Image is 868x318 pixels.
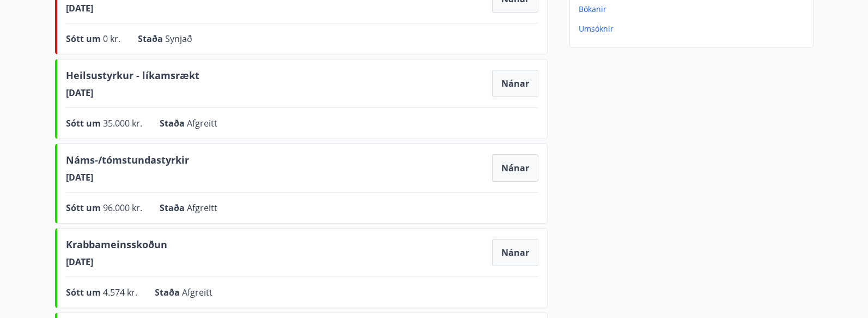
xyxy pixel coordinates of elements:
span: Náms-/tómstundastyrkir [66,153,189,171]
button: Nánar [492,154,538,182]
span: Afgreitt [187,202,217,214]
span: 4.574 kr. [103,286,137,298]
span: [DATE] [66,2,189,14]
span: Staða [138,33,165,45]
span: Afgreitt [187,117,217,129]
span: Afgreitt [182,286,213,298]
span: Sótt um [66,286,103,298]
span: 35.000 kr. [103,117,142,129]
p: Bókanir [579,4,809,15]
span: 0 kr. [103,33,120,45]
button: Nánar [492,239,538,266]
span: Krabbameinsskoðun [66,237,167,256]
span: Staða [160,117,187,129]
button: Nánar [492,70,538,97]
span: [DATE] [66,87,199,99]
span: Sótt um [66,117,103,129]
p: Umsóknir [579,23,809,34]
span: Sótt um [66,202,103,214]
span: Staða [155,286,182,298]
span: Synjað [165,33,192,45]
span: Staða [160,202,187,214]
span: 96.000 kr. [103,202,142,214]
span: [DATE] [66,256,167,268]
span: Heilsustyrkur - líkamsrækt [66,68,199,87]
span: Sótt um [66,33,103,45]
span: [DATE] [66,171,189,183]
